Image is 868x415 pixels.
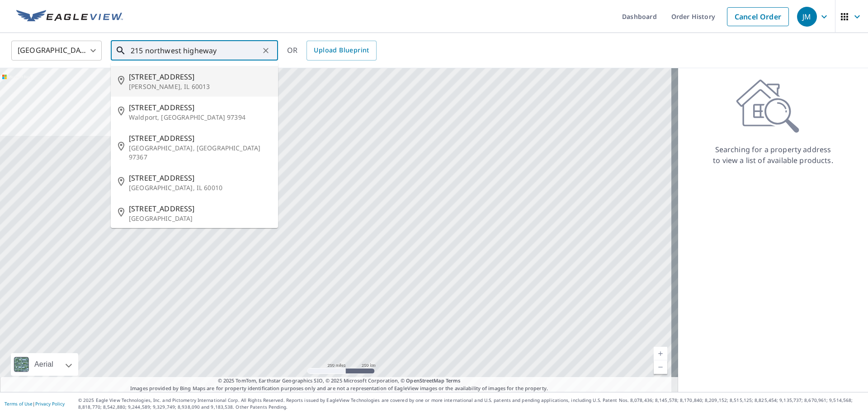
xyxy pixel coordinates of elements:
[11,38,102,63] div: [GEOGRAPHIC_DATA]
[5,401,65,406] p: |
[129,71,271,82] span: [STREET_ADDRESS]
[446,377,461,384] a: Terms
[287,41,377,61] div: OR
[129,82,271,91] p: [PERSON_NAME], IL 60013
[712,144,834,166] p: Searching for a property address to view a list of available products.
[259,44,272,57] button: Clear
[129,203,271,214] span: [STREET_ADDRESS]
[129,214,271,223] p: [GEOGRAPHIC_DATA]
[129,133,271,144] span: [STREET_ADDRESS]
[129,173,271,183] span: [STREET_ADDRESS]
[5,401,33,407] a: Terms of Use
[131,38,259,63] input: Search by address or latitude-longitude
[218,377,461,385] span: © 2025 TomTom, Earthstar Geographics SIO, © 2025 Microsoft Corporation, ©
[406,377,444,384] a: OpenStreetMap
[129,113,271,122] p: Waldport, [GEOGRAPHIC_DATA] 97394
[797,7,817,27] div: JM
[307,41,376,61] a: Upload Blueprint
[35,401,65,407] a: Privacy Policy
[314,45,369,56] span: Upload Blueprint
[11,353,78,376] div: Aerial
[78,397,863,410] p: © 2025 Eagle View Technologies, Inc. and Pictometry International Corp. All Rights Reserved. Repo...
[32,353,56,376] div: Aerial
[654,360,667,374] a: Current Level 5, Zoom Out
[129,183,271,192] p: [GEOGRAPHIC_DATA], IL 60010
[129,144,271,162] p: [GEOGRAPHIC_DATA], [GEOGRAPHIC_DATA] 97367
[129,102,271,113] span: [STREET_ADDRESS]
[727,7,789,26] a: Cancel Order
[16,10,123,23] img: EV Logo
[654,347,667,360] a: Current Level 5, Zoom In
